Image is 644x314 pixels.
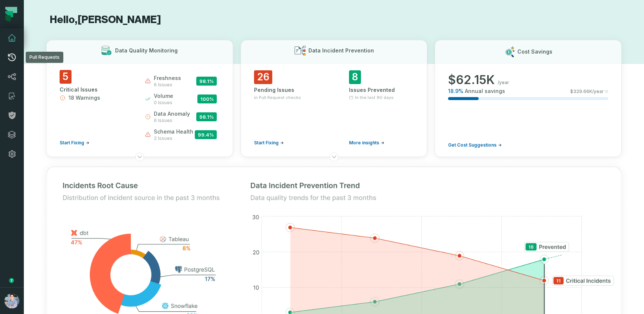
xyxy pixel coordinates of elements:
span: More insights [349,140,379,146]
h3: Data Quality Monitoring [115,47,178,54]
h1: Hello, [PERSON_NAME] [46,13,622,26]
h3: Cost Savings [517,48,552,55]
span: 6 issues [154,118,190,124]
a: Get Cost Suggestions [448,142,502,148]
span: volume [154,92,173,100]
span: 2 issues [154,135,193,141]
a: Start Fixing [254,140,284,146]
a: More insights [349,140,384,146]
span: 18 Warnings [69,94,100,102]
span: 8 [349,70,361,84]
span: 26 [254,70,272,84]
span: 5 [60,70,72,84]
button: Data Incident Prevention26Pending Issuesin Pull Request checksStart Fixing8Issues PreventedIn the... [241,40,428,157]
div: Issues Prevented [349,86,414,94]
span: freshness [154,74,181,82]
span: $ 62.15K [448,73,495,87]
span: Get Cost Suggestions [448,142,497,148]
button: Cost Savings$62.15K/year18.9%Annual savings$329.66K/yearGet Cost Suggestions [435,40,622,157]
span: Annual savings [465,87,505,95]
div: Pull Requests [26,52,63,63]
div: Tooltip anchor [8,277,15,284]
span: $ 329.66K /year [570,89,604,94]
h3: Data Incident Prevention [308,47,374,54]
span: Start Fixing [254,140,279,146]
span: 98.1 % [196,77,217,86]
span: schema health [154,128,193,135]
div: Pending Issues [254,86,319,94]
span: /year [498,80,509,86]
span: 100 % [197,94,217,103]
a: Start Fixing [60,140,89,146]
img: avatar of Alon Nafta [4,294,19,308]
span: data anomaly [154,110,190,118]
div: Critical Issues [60,86,131,93]
button: Data Quality Monitoring5Critical Issues18 WarningsStart Fixingfreshness6 issues98.1%volume0 issue... [46,40,233,157]
span: 0 issues [154,100,173,106]
span: Start Fixing [60,140,84,146]
span: in Pull Request checks [254,94,301,100]
span: 18.9 % [448,87,463,95]
span: 6 issues [154,82,181,88]
span: 99.4 % [195,130,217,139]
span: 98.1 % [196,112,217,121]
span: In the last 90 days [355,94,394,100]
